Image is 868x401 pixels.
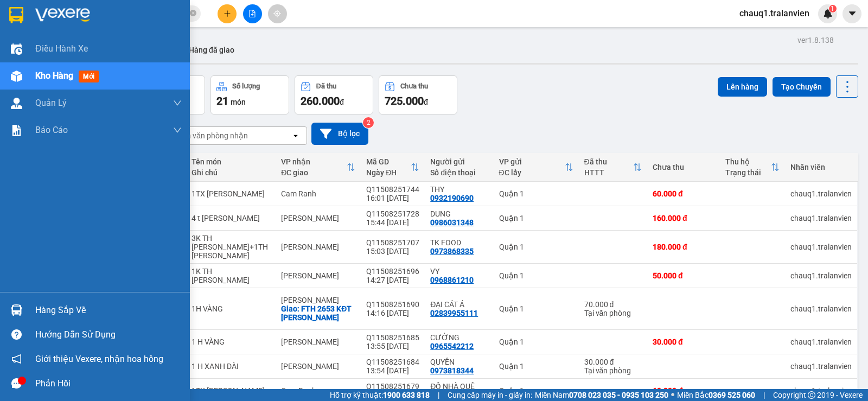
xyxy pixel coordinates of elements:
[720,153,785,182] th: Toggle SortBy
[653,243,714,251] div: 180.000 đ
[79,71,99,82] span: mới
[14,70,40,121] b: Trà Lan Viên
[35,123,68,137] span: Báo cáo
[579,153,647,182] th: Toggle SortBy
[366,209,419,218] div: Q11508251728
[400,82,428,90] div: Chưa thu
[725,168,771,177] div: Trạng thái
[192,362,271,371] div: 1 H XANH DÀI
[731,7,818,20] span: chauq1.tralanvien
[281,243,355,251] div: [PERSON_NAME]
[499,386,573,395] div: Quận 1
[763,389,765,401] span: |
[231,98,246,106] span: món
[430,218,474,227] div: 0986031348
[430,168,488,177] div: Số điện thoại
[281,157,347,166] div: VP nhận
[35,96,67,110] span: Quản Lý
[448,389,532,401] span: Cung cấp máy in - giấy in:
[35,42,88,55] span: Điều hành xe
[366,342,419,351] div: 13:55 [DATE]
[361,153,425,182] th: Toggle SortBy
[11,304,22,316] img: warehouse-icon
[35,327,182,343] div: Hướng dẫn sử dụng
[366,358,419,366] div: Q11508251684
[790,271,852,280] div: chauq1.tralanvien
[494,153,579,182] th: Toggle SortBy
[385,94,424,107] span: 725.000
[430,267,488,276] div: VY
[173,126,182,135] span: down
[173,130,248,141] div: Chọn văn phòng nhận
[790,362,852,371] div: chauq1.tralanvien
[35,352,163,366] span: Giới thiệu Vexere, nhận hoa hồng
[584,157,633,166] div: Đã thu
[653,214,714,222] div: 160.000 đ
[430,157,488,166] div: Người gửi
[192,267,271,284] div: 1K TH VÀNG
[430,366,474,375] div: 0973818344
[499,214,573,222] div: Quận 1
[316,82,336,90] div: Đã thu
[281,386,355,395] div: Cam Ranh
[499,243,573,251] div: Quận 1
[653,338,714,346] div: 30.000 đ
[383,391,430,399] strong: 1900 633 818
[366,247,419,256] div: 15:03 [DATE]
[430,358,488,366] div: QUYỀN
[281,362,355,371] div: [PERSON_NAME]
[430,382,488,391] div: ĐỒ NHÀ QUÊ
[430,238,488,247] div: TK FOOD
[216,94,228,107] span: 21
[671,393,674,397] span: ⚪️
[232,82,260,90] div: Số lượng
[276,153,361,182] th: Toggle SortBy
[584,358,642,366] div: 30.000 đ
[430,247,474,256] div: 0973868335
[499,157,565,166] div: VP gửi
[243,4,262,23] button: file-add
[11,125,22,136] img: solution-icon
[790,304,852,313] div: chauq1.tralanvien
[499,189,573,198] div: Quận 1
[340,98,344,106] span: đ
[653,386,714,395] div: 60.000 đ
[363,117,374,128] sup: 2
[281,304,355,322] div: Giao: FTH 2653 KĐT LÊ HỒNG PHONG
[379,75,457,114] button: Chưa thu725.000đ
[190,10,196,16] span: close-circle
[91,52,149,65] li: (c) 2017
[584,366,642,375] div: Tại văn phòng
[790,243,852,251] div: chauq1.tralanvien
[366,157,411,166] div: Mã GD
[535,389,668,401] span: Miền Nam
[677,389,755,401] span: Miền Bắc
[797,34,834,46] div: ver 1.8.138
[430,309,478,317] div: 02839955111
[424,98,428,106] span: đ
[499,304,573,313] div: Quận 1
[11,71,22,82] img: warehouse-icon
[281,189,355,198] div: Cam Ranh
[11,378,22,389] span: message
[192,157,271,166] div: Tên món
[430,185,488,194] div: THY
[67,16,107,123] b: Trà Lan Viên - Gửi khách hàng
[847,9,857,18] span: caret-down
[281,271,355,280] div: [PERSON_NAME]
[430,342,474,351] div: 0965542212
[725,157,771,166] div: Thu hộ
[330,389,430,401] span: Hỗ trợ kỹ thuật:
[268,4,287,23] button: aim
[9,7,23,23] img: logo-vxr
[11,329,22,340] span: question-circle
[281,338,355,346] div: [PERSON_NAME]
[366,267,419,276] div: Q11508251696
[499,271,573,280] div: Quận 1
[366,276,419,284] div: 14:27 [DATE]
[366,333,419,342] div: Q11508251685
[653,271,714,280] div: 50.000 đ
[773,77,831,97] button: Tạo Chuyến
[173,99,182,107] span: down
[224,10,231,17] span: plus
